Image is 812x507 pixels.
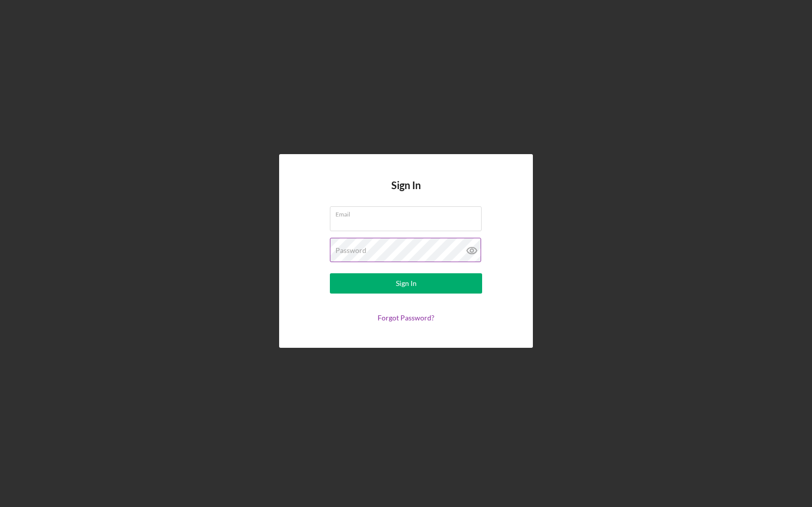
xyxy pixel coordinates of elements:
label: Password [335,246,366,255]
div: Sign In [396,273,417,294]
button: Sign In [330,273,482,294]
a: Forgot Password? [378,313,434,322]
h4: Sign In [391,179,421,206]
label: Email [335,207,482,218]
